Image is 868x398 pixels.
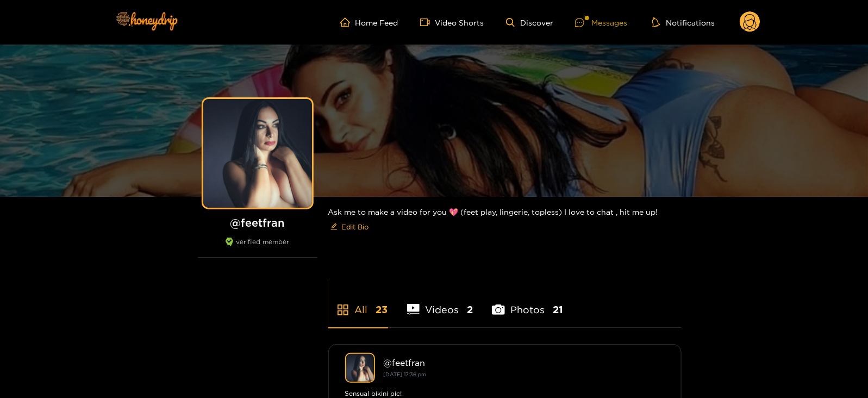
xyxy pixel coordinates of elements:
div: Messages [575,16,627,29]
span: appstore [336,303,349,316]
span: home [340,17,355,27]
span: 2 [467,303,473,316]
span: Edit Bio [342,221,369,232]
button: editEdit Bio [328,218,371,235]
li: All [328,278,388,327]
a: Video Shorts [420,17,484,27]
li: Videos [407,278,473,327]
h1: @ feetfran [198,216,317,229]
a: Home Feed [340,17,398,27]
span: 21 [553,303,563,316]
span: edit [330,223,338,231]
button: Notifications [649,17,718,28]
div: Ask me to make a video for you 💖 (feet play, lingerie, topless) I love to chat , hit me up! [328,197,682,244]
div: verified member [198,238,317,258]
span: 23 [376,303,388,316]
img: feetfran [345,353,375,383]
a: Discover [506,18,553,27]
span: video-camera [420,17,435,27]
small: [DATE] 17:36 pm [384,371,427,377]
div: @ feetfran [384,358,665,368]
li: Photos [492,278,563,327]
